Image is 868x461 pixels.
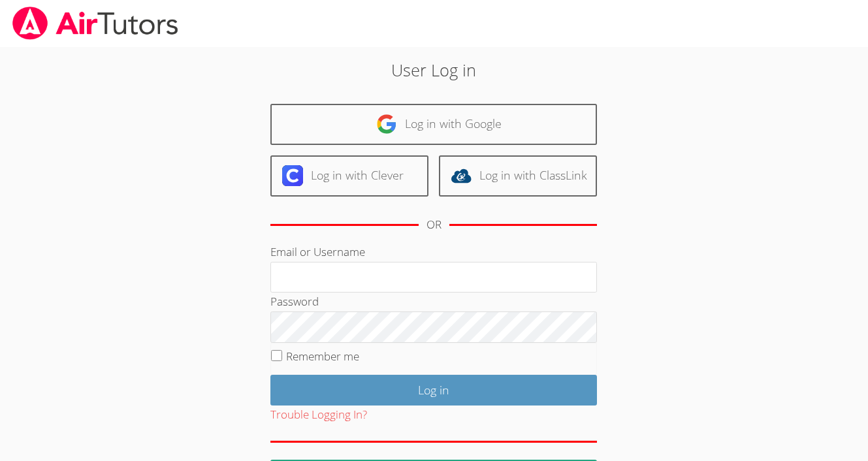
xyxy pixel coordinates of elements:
label: Email or Username [270,244,365,259]
a: Log in with Clever [270,155,428,197]
label: Remember me [286,349,359,364]
img: clever-logo-6eab21bc6e7a338710f1a6ff85c0baf02591cd810cc4098c63d3a4b26e2feb20.svg [282,165,303,186]
img: airtutors_banner-c4298cdbf04f3fff15de1276eac7730deb9818008684d7c2e4769d2f7ddbe033.png [11,7,180,40]
a: Log in with Google [270,104,597,145]
h2: User Log in [200,57,669,82]
img: classlink-logo-d6bb404cc1216ec64c9a2012d9dc4662098be43eaf13dc465df04b49fa7ab582.svg [451,165,472,186]
input: Log in [270,375,597,405]
a: Log in with ClassLink [439,155,597,197]
button: Trouble Logging In? [270,405,367,424]
label: Password [270,294,319,309]
div: OR [426,215,442,234]
img: google-logo-50288ca7cdecda66e5e0955fdab243c47b7ad437acaf1139b6f446037453330a.svg [376,114,397,135]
